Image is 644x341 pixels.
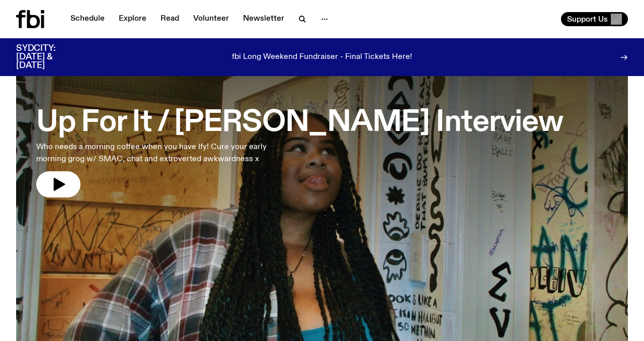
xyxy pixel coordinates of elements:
h3: Up For It / [PERSON_NAME] Interview [36,109,563,137]
a: Read [154,12,185,26]
a: Explore [113,12,152,26]
h3: SYDCITY: [DATE] & [DATE] [16,44,80,70]
p: fbi Long Weekend Fundraiser - Final Tickets Here! [232,53,412,62]
button: Support Us [561,12,628,26]
p: Who needs a morning coffee when you have Ify! Cure your early morning grog w/ SMAC, chat and extr... [36,141,294,165]
a: Up For It / [PERSON_NAME] InterviewWho needs a morning coffee when you have Ify! Cure your early ... [36,99,563,197]
a: Volunteer [187,12,235,26]
span: Support Us [567,15,608,24]
a: Newsletter [237,12,290,26]
a: Schedule [64,12,111,26]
